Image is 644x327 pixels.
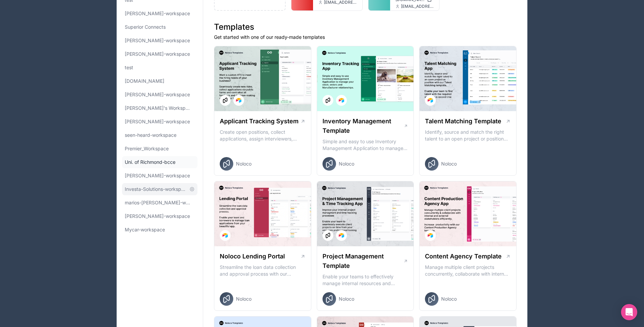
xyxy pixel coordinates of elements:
span: Noloco [339,296,354,302]
img: Airtable Logo [428,233,433,238]
h1: Templates [214,22,517,32]
h1: Noloco Lending Portal [220,252,285,261]
img: Airtable Logo [428,98,433,103]
h1: Applicant Tracking System [220,117,299,126]
span: Noloco [236,160,252,167]
a: [PERSON_NAME]-workspace [122,7,197,20]
a: [PERSON_NAME]-workspace [122,116,197,128]
p: Identify, source and match the right talent to an open project or position with our Talent Matchi... [425,129,511,142]
span: seen-heard-workspace [125,132,176,139]
span: [DOMAIN_NAME] [125,78,164,84]
a: [PERSON_NAME]-workspace [122,89,197,101]
a: [PERSON_NAME]-workspace [122,210,197,222]
a: Superior Connects [122,21,197,33]
img: Airtable Logo [339,98,344,103]
img: Airtable Logo [222,233,228,238]
span: [PERSON_NAME]-workspace [125,172,190,179]
span: [PERSON_NAME]-workspace [125,10,190,17]
div: Open Intercom Messenger [621,304,637,320]
span: Noloco [236,296,252,302]
span: [PERSON_NAME]'s Workspace [125,105,192,111]
h1: Talent Matching Template [425,117,501,126]
a: [PERSON_NAME]-workspace [122,170,197,182]
a: test [122,61,197,74]
span: Noloco [441,160,457,167]
a: marios-[PERSON_NAME]-workspace [122,197,197,209]
span: Investa-Solutions-workspace [125,186,187,193]
h1: Inventory Management Template [323,117,404,135]
h1: Project Management Template [323,252,403,271]
span: Noloco [339,160,354,167]
span: [PERSON_NAME]-workspace [125,91,190,98]
a: seen-heard-workspace [122,129,197,141]
p: Enable your teams to effectively manage internal resources and execute client projects on time. [323,273,408,287]
a: [DOMAIN_NAME] [122,75,197,87]
img: Airtable Logo [236,98,241,103]
p: Simple and easy to use Inventory Management Application to manage your stock, orders and Manufact... [323,138,408,152]
p: Get started with one of our ready-made templates [214,34,517,41]
span: [PERSON_NAME]-workspace [125,51,190,57]
p: Streamline the loan data collection and approval process with our Lending Portal template. [220,264,306,277]
a: Premier_Workspace [122,143,197,155]
p: Manage multiple client projects concurrently, collaborate with internal and external stakeholders... [425,264,511,277]
p: Create open positions, collect applications, assign interviewers, centralise candidate feedback a... [220,129,306,142]
span: Mycar-workspace [125,226,165,233]
a: Uni. of Richmond-bcce [122,156,197,168]
span: [PERSON_NAME]-workspace [125,118,190,125]
a: [PERSON_NAME]-workspace [122,34,197,47]
a: Investa-Solutions-workspace [122,183,197,195]
a: Mycar-workspace [122,224,197,236]
span: Noloco [441,296,457,302]
a: [PERSON_NAME]'s Workspace [122,102,197,114]
span: [EMAIL_ADDRESS][DOMAIN_NAME] [401,4,434,9]
h1: Content Agency Template [425,252,502,261]
span: Premier_Workspace [125,145,169,152]
span: test [125,64,133,71]
span: marios-[PERSON_NAME]-workspace [125,199,192,206]
span: Uni. of Richmond-bcce [125,159,175,166]
span: [PERSON_NAME]-workspace [125,37,190,44]
img: Airtable Logo [339,233,344,238]
span: Superior Connects [125,24,166,30]
a: [PERSON_NAME]-workspace [122,48,197,60]
span: [PERSON_NAME]-workspace [125,213,190,220]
